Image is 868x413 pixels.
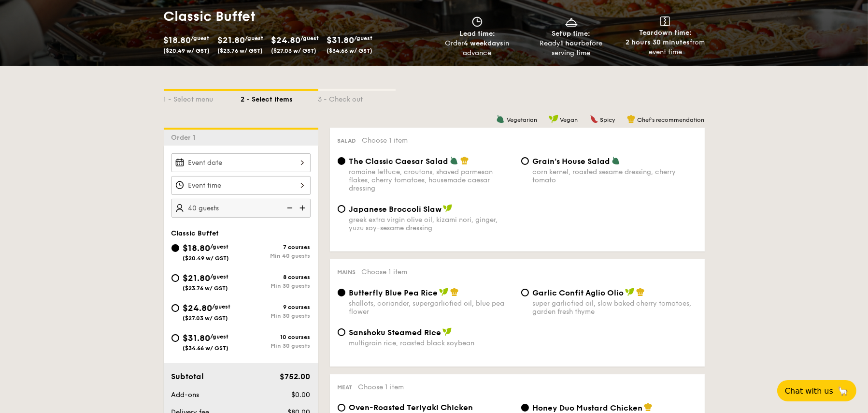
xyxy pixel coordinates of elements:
[521,289,529,296] input: Garlic Confit Aglio Oliosuper garlicfied oil, slow baked cherry tomatoes, garden fresh thyme
[164,47,210,54] span: ($20.49 w/ GST)
[183,333,211,343] span: $31.80
[241,312,311,319] div: Min 30 guests
[521,157,529,165] input: Grain's House Saladcorn kernel, roasted sesame dressing, cherry tomato
[338,157,345,165] input: The Classic Caesar Saladromaine lettuce, croutons, shaved parmesan flakes, cherry tomatoes, house...
[349,403,473,412] span: Oven-Roasted Teriyaki Chicken
[211,333,229,340] span: /guest
[338,205,345,213] input: Japanese Broccoli Slawgreek extra virgin olive oil, kizami nori, ginger, yuzu soy-sesame dressing
[338,289,345,296] input: Butterfly Blue Pea Riceshallots, coriander, supergarlicfied oil, blue pea flower
[528,39,614,58] div: Ready before serving time
[338,404,345,412] input: Oven-Roasted Teriyaki Chickenhouse-blend teriyaki sauce, baby bok choy, king oyster and shiitake ...
[636,288,645,296] img: icon-chef-hat.a58ddaea.svg
[241,244,311,251] div: 7 courses
[439,288,449,296] img: icon-vegan.f8ff3823.svg
[171,391,199,399] span: Add-ons
[434,39,521,58] div: Order in advance
[218,35,245,45] span: $21.80
[171,153,311,172] input: Event date
[171,304,179,312] input: $24.80/guest($27.03 w/ GST)9 coursesMin 30 guests
[590,115,598,123] img: icon-spicy.37a8142b.svg
[191,35,210,42] span: /guest
[785,386,833,396] span: Chat with us
[183,345,229,352] span: ($34.66 w/ GST)
[183,273,211,283] span: $21.80
[338,328,345,336] input: Sanshoku Steamed Ricemultigrain rice, roasted black soybean
[241,282,311,289] div: Min 30 guests
[660,16,670,26] img: icon-teardown.65201eee.svg
[533,168,697,184] div: corn kernel, roasted sesame dressing, cherry tomato
[349,288,438,297] span: Butterfly Blue Pea Rice
[837,385,849,397] span: 🦙
[533,288,624,297] span: Garlic Confit Aglio Olio
[600,117,615,123] span: Spicy
[213,303,231,310] span: /guest
[241,304,311,310] div: 9 courses
[549,115,558,123] img: icon-vegan.f8ff3823.svg
[338,137,356,144] span: Salad
[291,391,310,399] span: $0.00
[496,115,505,123] img: icon-vegetarian.fe4039eb.svg
[280,372,310,381] span: $752.00
[218,47,263,54] span: ($23.76 w/ GST)
[560,117,578,123] span: Vegan
[625,288,635,296] img: icon-vegan.f8ff3823.svg
[164,8,430,25] h1: Classic Buffet
[171,274,179,282] input: $21.80/guest($23.76 w/ GST)8 coursesMin 30 guests
[301,35,319,42] span: /guest
[777,380,856,401] button: Chat with us🦙
[362,136,408,145] span: Choose 1 item
[442,327,452,336] img: icon-vegan.f8ff3823.svg
[318,91,396,104] div: 3 - Check out
[171,133,200,142] span: Order 1
[171,334,179,342] input: $31.80/guest($34.66 w/ GST)10 coursesMin 30 guests
[183,255,229,262] span: ($20.49 w/ GST)
[338,269,356,276] span: Mains
[626,38,690,46] strong: 2 hours 30 minutes
[459,29,495,38] span: Lead time:
[612,156,620,165] img: icon-vegetarian.fe4039eb.svg
[349,339,513,347] div: multigrain rice, roasted black soybean
[627,115,636,123] img: icon-chef-hat.a58ddaea.svg
[211,273,229,280] span: /guest
[171,229,219,237] span: Classic Buffet
[183,315,228,322] span: ($27.03 w/ GST)
[241,252,311,259] div: Min 40 guests
[507,117,537,123] span: Vegetarian
[564,16,579,27] img: icon-dish.430c3a2e.svg
[171,244,179,252] input: $18.80/guest($20.49 w/ GST)7 coursesMin 40 guests
[358,383,404,391] span: Choose 1 item
[470,16,484,27] img: icon-clock.2db775ea.svg
[183,303,213,313] span: $24.80
[362,268,408,276] span: Choose 1 item
[622,38,709,57] div: from event time
[327,35,355,45] span: $31.80
[183,285,228,292] span: ($23.76 w/ GST)
[450,288,459,296] img: icon-chef-hat.a58ddaea.svg
[464,39,503,47] strong: 4 weekdays
[533,157,611,166] span: Grain's House Salad
[338,384,353,391] span: Meat
[638,117,705,123] span: Chef's recommendation
[245,35,264,42] span: /guest
[552,29,591,38] span: Setup time:
[533,403,643,413] span: Honey Duo Mustard Chicken
[241,342,311,349] div: Min 30 guests
[241,91,318,104] div: 2 - Select items
[460,156,469,165] img: icon-chef-hat.a58ddaea.svg
[349,328,441,337] span: Sanshoku Steamed Rice
[533,299,697,316] div: super garlicfied oil, slow baked cherry tomatoes, garden fresh thyme
[171,372,204,381] span: Subtotal
[639,29,692,37] span: Teardown time:
[349,299,513,316] div: shallots, coriander, supergarlicfied oil, blue pea flower
[183,243,211,253] span: $18.80
[164,91,241,104] div: 1 - Select menu
[349,205,442,214] span: Japanese Broccoli Slaw
[171,199,311,218] input: Number of guests
[561,39,582,47] strong: 1 hour
[164,35,191,45] span: $18.80
[271,35,301,45] span: $24.80
[644,403,653,412] img: icon-chef-hat.a58ddaea.svg
[327,47,373,54] span: ($34.66 w/ GST)
[271,47,317,54] span: ($27.03 w/ GST)
[241,334,311,340] div: 10 courses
